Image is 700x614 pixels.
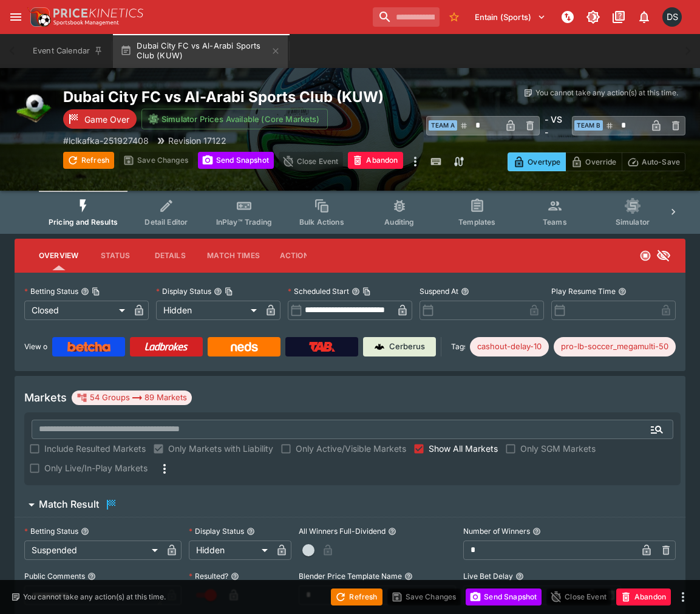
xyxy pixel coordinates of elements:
button: Display StatusCopy To Clipboard [214,287,222,296]
p: Game Over [84,113,129,126]
h6: Match Result [39,498,99,511]
a: Cerberus [363,337,436,356]
span: pro-lb-soccer_megamulti-50 [554,341,676,353]
span: Detail Editor [144,217,188,227]
button: No Bookmarks [444,7,464,27]
button: Betting StatusCopy To Clipboard [81,287,89,296]
button: Select Tenant [467,7,553,27]
p: Copy To Clipboard [63,134,149,147]
button: Abandon [616,588,671,605]
button: Suspend At [461,287,469,296]
span: Only Markets with Liability [168,442,273,455]
button: Copy To Clipboard [362,287,371,296]
div: 54 Groups 89 Markets [76,391,187,405]
p: Override [585,155,616,168]
img: TabNZ [309,342,335,352]
button: Send Snapshot [198,152,274,169]
button: Actions [270,241,324,270]
button: Copy To Clipboard [225,287,233,296]
button: Display Status [246,527,255,536]
p: Resulted? [189,571,228,581]
p: Overtype [528,155,560,168]
div: Closed [24,301,129,320]
button: Event Calendar [25,34,110,68]
img: Betcha [67,342,111,352]
button: Resulted? [231,572,239,581]
button: Overview [29,241,88,270]
p: Revision 17122 [168,134,226,147]
span: Mark an event as closed and abandoned. [348,154,403,166]
span: InPlay™ Trading [216,217,272,227]
button: Documentation [608,6,630,28]
input: search [373,7,440,27]
span: Include Resulted Markets [44,442,146,455]
img: PriceKinetics Logo [27,5,51,29]
span: Show All Markets [429,442,498,455]
button: Simulator Prices Available (Core Markets) [141,109,328,129]
h5: Markets [24,391,67,404]
button: Daniel Solti [659,4,685,30]
img: soccer.png [15,87,53,126]
p: Blender Price Template Name [299,571,402,581]
button: Match Result [15,493,685,517]
div: Betting Target: cerberus [554,337,676,356]
span: Team A [429,120,457,131]
div: Event type filters [39,191,661,234]
span: Simulator [616,217,650,227]
span: Only Live/In-Play Markets [44,462,148,474]
p: Suspend At [420,286,458,296]
h6: - VS - [545,113,567,138]
img: Cerberus [375,342,384,352]
button: Dubai City FC vs Al-Arabi Sports Club (KUW) [113,34,288,68]
button: open drawer [5,6,27,28]
span: Teams [543,217,567,227]
span: cashout-delay-10 [470,341,549,353]
div: Start From [508,152,685,171]
div: Hidden [189,541,272,560]
button: Override [565,152,622,171]
button: All Winners Full-Dividend [388,527,396,536]
button: Auto-Save [622,152,685,171]
span: Only SGM Markets [520,442,596,455]
button: Scheduled StartCopy To Clipboard [352,287,360,296]
svg: Hidden [656,248,671,263]
label: Tags: [451,337,465,356]
p: Betting Status [24,526,78,536]
button: Details [143,241,197,270]
img: PriceKinetics [53,9,143,18]
button: Notifications [633,6,655,28]
button: Public Comments [87,572,96,581]
button: Refresh [63,152,114,169]
button: Play Resume Time [618,287,627,296]
div: Suspended [24,541,162,560]
button: Betting Status [81,527,89,536]
p: Display Status [189,526,244,536]
span: Mark an event as closed and abandoned. [616,590,671,602]
button: Toggle light/dark mode [582,6,604,28]
img: Neds [231,342,258,352]
img: Ladbrokes [144,342,189,352]
p: Live Bet Delay [463,571,513,581]
button: Blender Price Template Name [404,572,413,581]
button: Abandon [348,152,403,169]
p: Play Resume Time [551,286,616,296]
span: Team B [574,120,603,131]
p: Public Comments [24,571,85,581]
p: All Winners Full-Dividend [299,526,386,536]
div: Betting Target: cerberus [470,337,549,356]
button: Open [646,418,668,440]
span: Templates [458,217,495,227]
span: Only Active/Visible Markets [296,442,406,455]
button: Send Snapshot [466,588,542,605]
p: Betting Status [24,286,78,296]
h2: Copy To Clipboard [63,87,426,106]
p: Number of Winners [463,526,530,536]
svg: More [157,462,172,476]
svg: Closed [639,250,651,262]
span: Bulk Actions [299,217,344,227]
span: Auditing [384,217,414,227]
p: You cannot take any action(s) at this time. [535,87,678,98]
p: Cerberus [389,341,425,353]
button: more [676,590,690,604]
p: Scheduled Start [288,286,349,296]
